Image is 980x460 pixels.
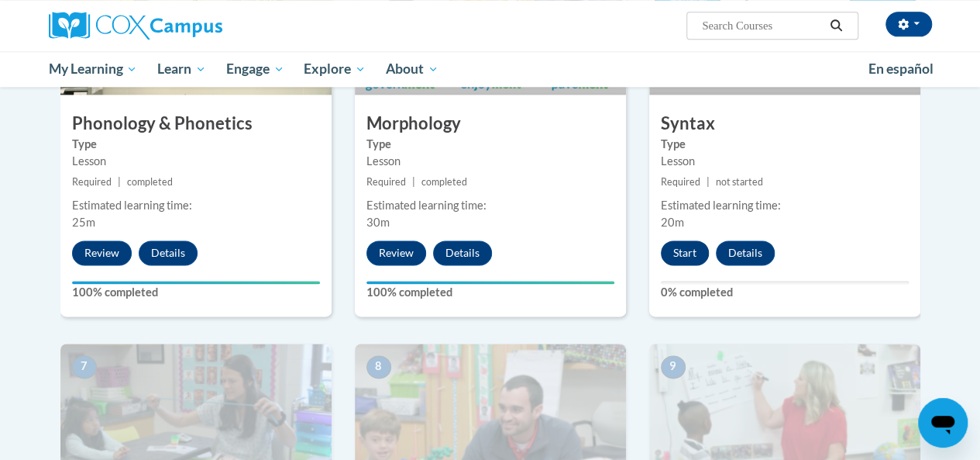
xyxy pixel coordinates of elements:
button: Search [824,16,848,35]
a: About [376,51,449,87]
div: Estimated learning time: [661,197,909,214]
span: 30m [366,216,390,229]
span: Learn [157,60,206,78]
div: Main menu [37,51,944,87]
div: Lesson [366,153,614,170]
span: 25m [72,216,95,229]
div: Estimated learning time: [366,197,614,214]
div: Estimated learning time: [72,197,320,214]
a: En español [858,53,944,85]
span: not started [716,176,763,188]
div: Your progress [72,281,320,284]
div: Lesson [661,153,909,170]
input: Search Courses [700,16,824,35]
button: Account Settings [885,12,932,36]
a: Cox Campus [49,12,328,40]
a: Engage [216,51,294,87]
span: 7 [72,355,97,379]
span: 8 [366,355,391,379]
a: Learn [147,51,216,87]
span: Required [661,176,700,188]
a: Explore [294,51,376,87]
div: Lesson [72,153,320,170]
span: 20m [661,216,684,229]
button: Review [366,240,426,265]
button: Review [72,240,132,265]
a: My Learning [39,51,148,87]
h3: Syntax [649,112,920,136]
span: Required [72,176,112,188]
label: 0% completed [661,284,909,301]
button: Details [433,240,492,265]
span: Engage [226,60,284,78]
span: Explore [304,60,366,78]
label: Type [72,136,320,153]
label: Type [661,136,909,153]
button: Details [716,240,775,265]
span: My Learning [48,60,137,78]
label: Type [366,136,614,153]
span: En español [868,61,934,77]
iframe: Button to launch messaging window [918,398,968,448]
span: completed [421,176,467,188]
span: | [412,176,415,188]
span: | [707,176,710,188]
div: Your progress [366,281,614,284]
button: Details [139,240,198,265]
h3: Phonology & Phonetics [60,112,332,136]
h3: Morphology [355,112,626,136]
img: Cox Campus [49,12,222,40]
label: 100% completed [72,284,320,301]
span: Required [366,176,406,188]
span: completed [127,176,173,188]
label: 100% completed [366,284,614,301]
span: | [118,176,121,188]
span: About [386,60,438,78]
button: Start [661,240,709,265]
span: 9 [661,355,686,379]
